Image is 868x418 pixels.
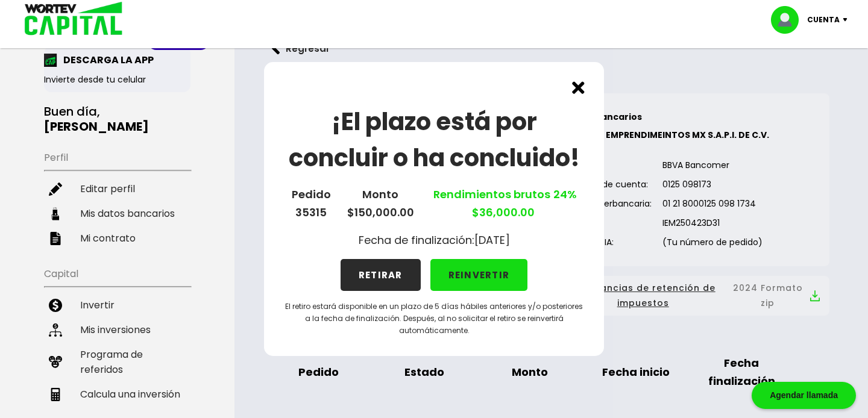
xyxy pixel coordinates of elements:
span: 24% [550,187,577,202]
img: icon-down [840,18,856,22]
h1: ¡El plazo está por concluir o ha concluido! [283,104,585,176]
button: REINVERTIR [430,259,528,291]
div: Agendar llamada [752,382,856,409]
img: profile-image [771,6,807,34]
a: Rendimientos brutos $36,000.00 [430,187,577,220]
button: RETIRAR [341,259,421,291]
p: El retiro estará disponible en un plazo de 5 días hábiles anteriores y/o posteriores a la fecha d... [283,301,585,337]
img: cross.ed5528e3.svg [572,81,585,94]
p: Cuenta [807,11,840,29]
p: Monto $150,000.00 [347,186,414,222]
p: Pedido 35315 [292,186,331,222]
p: Fecha de finalización: [DATE] [359,231,510,249]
